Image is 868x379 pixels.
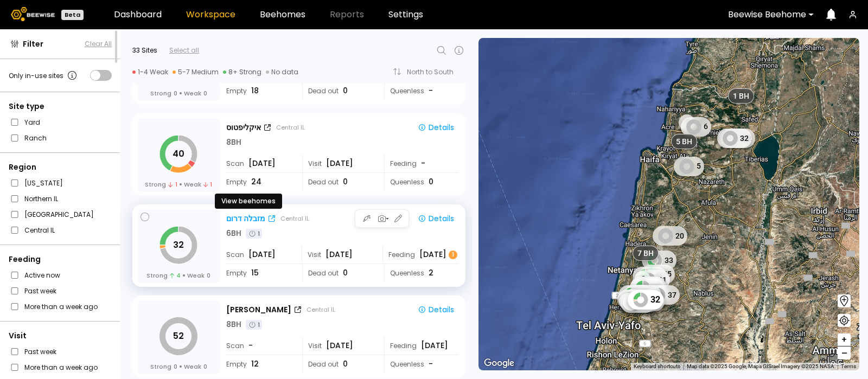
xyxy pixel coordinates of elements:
span: 1 BH [733,91,749,100]
div: 32 [628,290,663,309]
span: - [429,358,433,370]
div: Visit [302,155,376,172]
button: Details [413,211,458,226]
div: 0 [634,271,650,287]
div: Details [418,123,454,132]
img: Google [481,356,517,370]
div: Queenless [384,82,458,100]
div: Visit [302,337,376,355]
span: Reports [330,10,364,19]
div: 1 [246,229,262,239]
div: Feeding [384,155,458,172]
label: More than a week ago [24,301,98,312]
tspan: 52 [173,330,184,342]
div: 48 [630,277,665,296]
div: 1 [449,250,457,259]
div: 8 BH [226,137,241,148]
div: 5 [674,156,704,176]
div: 50 [631,276,666,296]
div: 32 [717,129,752,148]
div: 70 [621,293,655,313]
div: מזבלה דרום [226,213,265,224]
span: + [841,333,847,346]
span: 5 BH [676,137,692,146]
div: No data [266,68,298,76]
div: Central IL [276,123,305,132]
span: [DATE] [248,158,276,169]
span: 0 [343,358,348,370]
div: Queenless [384,173,458,191]
div: [DATE] [421,340,449,351]
div: 0 [679,114,695,130]
div: Feeding [9,254,112,265]
span: 2 [429,267,433,279]
div: Central IL [307,305,335,314]
div: 46 [624,289,659,309]
label: Ranch [24,132,47,144]
div: View beehomes [215,194,282,209]
div: 44 [626,287,661,307]
label: [US_STATE] [24,177,63,189]
div: North to South [407,69,461,75]
span: 1 [203,180,212,189]
div: Empty [226,355,295,373]
div: [PERSON_NAME] [226,304,291,316]
div: Queenless [384,355,458,373]
div: Empty [226,82,295,100]
span: - [429,85,433,97]
div: Dead out [302,82,376,100]
div: Visit [302,246,376,264]
tspan: 40 [173,147,184,160]
button: Keyboard shortcuts [634,363,680,370]
div: 6 [681,117,711,136]
div: 20 [653,226,687,246]
div: Strong Weak [150,89,207,98]
span: 0 [429,176,433,188]
div: Only in-use sites [9,69,79,82]
span: 0 [174,362,177,371]
div: Dead out [302,355,376,373]
span: [DATE] [325,249,353,260]
a: Open this area in Google Maps (opens a new window) [481,356,517,370]
div: 37 [645,285,680,305]
span: 0 [174,89,177,98]
img: Beewise logo [11,7,55,21]
div: 33 Sites [132,46,157,55]
a: Beehomes [260,10,305,19]
div: 6 BH [226,228,241,239]
span: - [248,340,253,351]
div: Scan [226,246,295,264]
div: Region [9,162,112,173]
div: Empty [226,173,295,191]
div: Central IL [280,214,309,223]
span: 0 [203,89,207,98]
a: Dashboard [114,10,162,19]
span: 12 [251,358,259,370]
button: – [838,346,851,359]
span: [DATE] [326,158,353,169]
div: Empty [226,264,295,282]
span: 0 [343,267,348,279]
div: Visit [9,330,112,342]
span: Map data ©2025 Google, Mapa GISrael Imagery ©2025 NASA [687,363,834,369]
label: More than a week ago [24,362,98,373]
span: 0 [207,271,210,280]
button: Clear All [85,39,112,49]
label: Past week [24,285,56,297]
div: Feeding [382,246,458,264]
div: Dead out [302,173,376,191]
span: 0 [203,362,207,371]
label: Central IL [24,224,55,236]
div: Strong Weak [145,180,212,189]
div: Details [418,214,454,223]
span: [DATE] [248,249,276,260]
div: Strong Weak [150,362,207,371]
span: [DATE] [326,340,353,351]
span: Filter [23,38,43,50]
button: + [838,333,851,346]
div: 1 [246,320,262,330]
label: Active now [24,269,60,281]
label: Past week [24,346,56,357]
div: Select all [169,46,199,55]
